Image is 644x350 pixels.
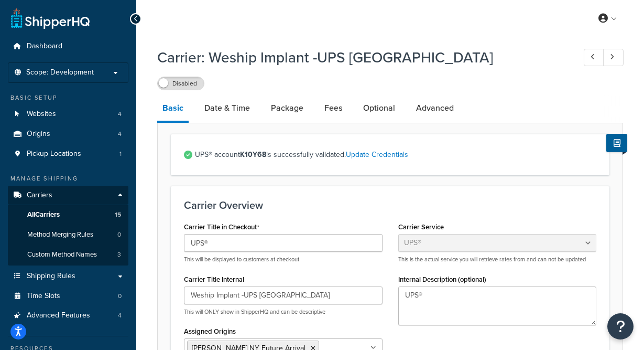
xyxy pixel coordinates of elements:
li: Advanced Features [8,306,128,325]
a: Carriers [8,186,128,205]
a: Advanced Features4 [8,306,128,325]
a: Next Record [603,49,624,66]
a: Optional [358,96,400,121]
label: Disabled [158,77,204,90]
span: 3 [117,250,121,259]
label: Assigned Origins [184,327,236,335]
a: Update Credentials [346,149,408,160]
span: 15 [115,210,121,219]
a: Method Merging Rules0 [8,225,128,245]
label: Carrier Title Internal [184,275,244,283]
a: Previous Record [584,49,604,66]
a: Pickup Locations1 [8,144,128,164]
span: 1 [119,150,122,158]
p: This is the actual service you will retrieve rates from and can not be updated [398,256,597,263]
div: Manage Shipping [8,174,128,183]
li: Origins [8,124,128,144]
textarea: UPS® [398,287,597,325]
span: 4 [118,130,122,139]
span: Carriers [27,191,52,200]
li: Websites [8,104,128,124]
a: Custom Method Names3 [8,245,128,264]
span: 4 [118,311,122,320]
a: Package [266,96,309,121]
button: Show Help Docs [606,134,627,152]
span: Advanced Features [27,311,90,320]
p: This will ONLY show in ShipperHQ and can be descriptive [184,308,383,316]
a: Date & Time [199,96,255,121]
strong: K10Y68 [240,149,266,160]
a: Time Slots0 [8,287,128,306]
span: UPS® account is successfully validated. [195,147,596,162]
span: Pickup Locations [27,150,81,158]
span: 4 [118,110,122,119]
a: Fees [319,96,347,121]
a: AllCarriers15 [8,205,128,225]
a: Shipping Rules [8,267,128,286]
span: Origins [27,130,50,139]
li: Time Slots [8,287,128,306]
label: Carrier Title in Checkout [184,223,259,231]
span: Custom Method Names [27,250,97,259]
a: Origins4 [8,124,128,144]
span: Shipping Rules [27,272,75,281]
li: Pickup Locations [8,144,128,164]
li: Custom Method Names [8,245,128,264]
span: All Carriers [27,210,60,219]
span: Time Slots [27,292,60,301]
span: Dashboard [27,42,62,51]
span: 0 [117,230,121,239]
span: 0 [118,292,122,301]
span: Scope: Development [26,68,94,77]
label: Carrier Service [398,223,444,231]
a: Websites4 [8,104,128,124]
span: Method Merging Rules [27,230,93,239]
h3: Carrier Overview [184,199,596,211]
label: Internal Description (optional) [398,275,486,283]
li: Carriers [8,186,128,266]
a: Dashboard [8,37,128,56]
li: Method Merging Rules [8,225,128,245]
a: Basic [157,96,189,123]
p: This will be displayed to customers at checkout [184,256,383,263]
a: Advanced [411,96,459,121]
div: Basic Setup [8,93,128,102]
h1: Carrier: Weship Implant -UPS [GEOGRAPHIC_DATA] [157,47,564,68]
span: Websites [27,110,56,119]
button: Open Resource Center [607,313,634,340]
